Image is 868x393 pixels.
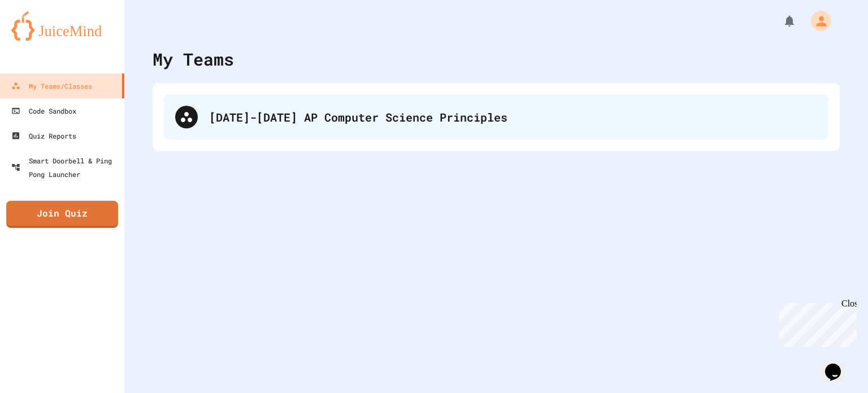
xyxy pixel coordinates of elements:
[164,94,828,140] div: [DATE]-[DATE] AP Computer Science Principles
[6,201,118,228] a: Join Quiz
[11,79,92,93] div: My Teams/Classes
[11,104,76,118] div: Code Sandbox
[11,11,113,41] img: logo-orange.svg
[11,154,120,181] div: Smart Doorbell & Ping Pong Launcher
[153,46,234,72] div: My Teams
[11,129,76,142] div: Quiz Reports
[5,5,78,72] div: Chat with us now!Close
[209,109,817,126] div: [DATE]-[DATE] AP Computer Science Principles
[762,11,799,31] div: My Notifications
[799,8,834,34] div: My Account
[821,348,857,382] iframe: chat widget
[774,299,857,347] iframe: chat widget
